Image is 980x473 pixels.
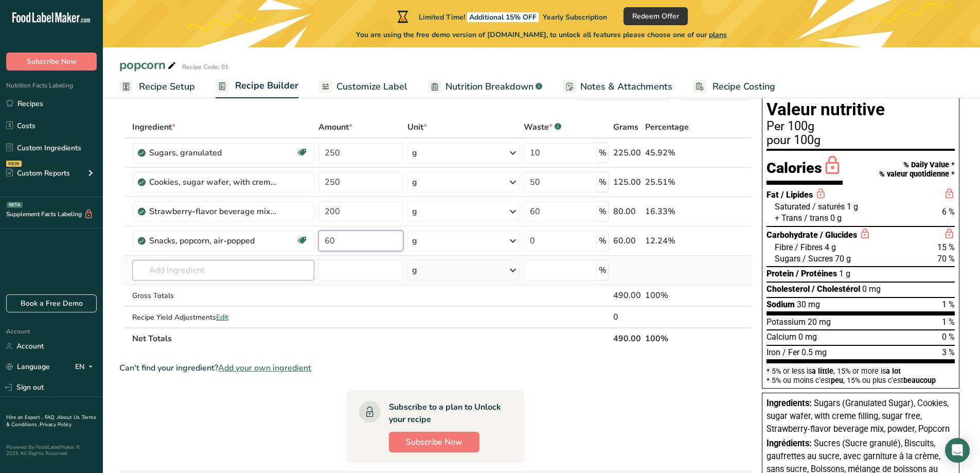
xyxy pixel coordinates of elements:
div: 225.00 [613,147,641,159]
div: g [412,235,417,247]
div: 125.00 [613,176,641,188]
span: Saturated [775,202,810,212]
span: 15 % [937,242,955,252]
div: 490.00 [613,289,641,302]
span: You are using the free demo version of [DOMAIN_NAME], to unlock all features please choose one of... [356,29,727,40]
div: Recipe Yield Adjustments [132,312,314,323]
div: Snacks, popcorn, air-popped [149,235,278,247]
span: 0 % [942,332,955,342]
span: Add your own ingredient [218,362,311,374]
span: Sodium [767,300,795,309]
a: FAQ . [45,414,57,421]
button: Redeem Offer [623,7,688,25]
th: 490.00 [611,327,643,349]
span: peu [831,376,843,384]
div: EN [75,361,97,373]
span: / trans [804,213,828,223]
span: 0 g [830,213,842,223]
button: Subscribe Now [6,52,97,71]
div: % Daily Value * % valeur quotidienne * [879,161,955,179]
a: Language [6,358,50,376]
div: pour 100g [767,134,955,147]
a: Recipe Costing [693,75,775,98]
span: beaucoup [903,376,936,384]
span: Potassium [767,317,806,327]
th: Net Totals [130,327,611,349]
span: Recipe Builder [235,79,298,93]
a: Recipe Setup [119,75,195,98]
a: Notes & Attachments [563,75,672,98]
span: / Sucres [803,254,833,264]
span: Sugars [775,254,800,264]
div: Sugars, granulated [149,147,278,159]
span: Protein [767,269,794,278]
span: Redeem Offer [632,11,679,22]
span: 0.5 mg [801,347,827,357]
span: Grams [613,121,638,133]
div: Limited Time! [395,10,607,23]
div: * 5% ou moins c’est , 15% ou plus c’est [767,377,955,384]
div: 45.92% [645,147,703,159]
span: 70 % [937,254,955,264]
div: Waste [524,121,561,133]
div: g [412,147,417,159]
div: g [412,205,417,218]
span: Additional 15% OFF [467,12,539,22]
a: Hire an Expert . [6,414,43,421]
div: Cookies, sugar wafer, with creme filling, sugar free [149,176,278,188]
a: Customize Label [319,75,407,98]
div: Gross Totals [132,290,314,301]
span: 0 mg [798,332,817,342]
section: * 5% or less is , 15% or more is [767,363,955,384]
div: popcorn [119,56,178,74]
span: Carbohydrate [767,230,818,240]
span: 1 g [839,269,850,278]
div: Can't find your ingredient? [119,362,752,374]
span: 20 mg [808,317,831,327]
span: Edit [216,312,228,322]
span: a little [812,367,833,375]
div: Recipe Code: 01 [182,62,228,72]
a: Nutrition Breakdown [428,75,542,98]
span: Recipe Setup [139,80,195,94]
span: Customize Label [336,80,407,94]
div: Powered By FoodLabelMaker © 2025 All Rights Reserved [6,444,97,457]
span: / Fer [782,347,799,357]
span: Ingredients: [767,398,812,408]
span: / Fibres [795,242,823,252]
span: Notes & Attachments [580,80,672,94]
div: g [412,264,417,276]
span: / saturés [812,202,845,212]
span: 1 % [942,317,955,327]
span: 30 mg [797,300,820,309]
span: / Lipides [781,190,813,200]
div: 0 [613,311,641,323]
span: Fat [767,190,779,200]
div: 100% [645,289,703,302]
button: Subscribe Now [389,432,479,452]
a: Terms & Conditions . [6,414,96,428]
span: Subscribe Now [406,436,462,448]
span: / Protéines [796,269,837,278]
span: / Glucides [820,230,857,240]
span: Calcium [767,332,796,342]
div: Calories [767,155,843,185]
span: / Cholestérol [812,284,860,294]
input: Add Ingredient [132,260,314,281]
span: Yearly Subscription [543,12,607,22]
span: Iron [767,347,780,357]
span: Recipe Costing [712,80,775,94]
span: Ingrédients: [767,439,812,448]
span: Sugars (Granulated Sugar), Cookies, sugar wafer, with creme filling, sugar free, Strawberry-flavo... [767,398,950,433]
div: Custom Reports [6,168,70,179]
span: Nutrition Breakdown [446,80,533,94]
span: 0 mg [862,284,881,294]
div: Subscribe to a plan to Unlock your recipe [389,401,504,426]
div: NEW [6,161,22,167]
span: Ingredient [132,121,175,133]
div: 80.00 [613,205,641,218]
span: 70 g [835,254,851,264]
span: 3 % [942,347,955,357]
div: g [412,176,417,188]
span: Amount [318,121,352,133]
